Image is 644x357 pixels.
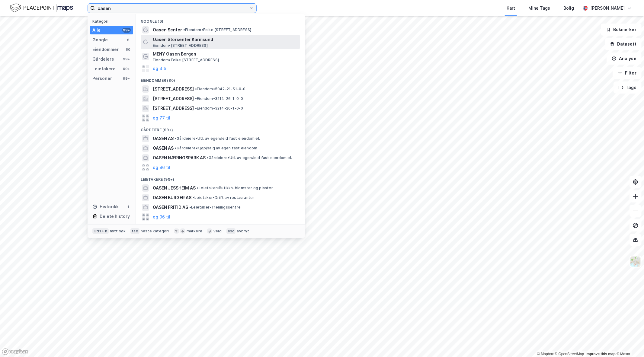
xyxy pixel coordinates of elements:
[195,87,246,91] span: Eiendom • 5042-21-51-0-0
[175,146,177,150] span: •
[153,194,191,201] span: OASEN BURGER AS
[207,155,209,160] span: •
[92,27,101,34] div: Alle
[92,203,119,210] div: Historikk
[136,73,305,84] div: Eiendommer (80)
[153,154,206,161] span: OASEN NÆRINGSPARK AS
[586,352,616,356] a: Improve this map
[613,67,642,79] button: Filter
[110,229,126,234] div: nytt søk
[630,256,641,267] img: Z
[187,229,202,234] div: markere
[92,56,114,63] div: Gårdeiere
[195,96,197,101] span: •
[601,24,642,36] button: Bokmerker
[153,43,208,48] span: Eiendom • [STREET_ADDRESS]
[136,123,305,134] div: Gårdeiere (99+)
[153,145,174,152] span: OASEN AS
[92,46,119,53] div: Eiendommer
[197,186,199,190] span: •
[141,229,169,234] div: neste kategori
[189,205,241,210] span: Leietaker • Treningssentre
[100,213,130,220] div: Delete history
[213,229,222,234] div: velg
[189,205,191,209] span: •
[153,213,170,221] button: og 96 til
[175,146,257,151] span: Gårdeiere • Kjøp/salg av egen fast eiendom
[153,36,298,43] span: Oasen Storsenter Karmsund
[126,37,131,42] div: 6
[153,135,174,142] span: OASEN AS
[153,204,188,211] span: OASEN FRITID AS
[92,36,108,43] div: Google
[197,186,273,190] span: Leietaker • Butikkh. blomster og planter
[126,47,131,52] div: 80
[10,3,73,13] img: logo.f888ab2527a4732fd821a326f86c7f29.svg
[95,4,249,13] input: Søk på adresse, matrikkel, gårdeiere, leietakere eller personer
[122,57,131,62] div: 99+
[153,95,194,102] span: [STREET_ADDRESS]
[614,328,644,357] div: Kontrollprogram for chat
[2,348,28,355] a: Mapbox homepage
[92,75,112,82] div: Personer
[126,204,131,209] div: 1
[153,184,196,192] span: OASEN JESSHEIM AS
[183,27,185,32] span: •
[563,5,574,12] div: Bolig
[175,136,260,141] span: Gårdeiere • Utl. av egen/leid fast eiendom el.
[614,328,644,357] iframe: Chat Widget
[136,222,305,233] div: Personer (99+)
[122,66,131,71] div: 99+
[195,106,197,110] span: •
[193,195,194,200] span: •
[153,58,219,62] span: Eiendom • Folke [STREET_ADDRESS]
[92,228,109,234] div: Ctrl + k
[122,28,131,33] div: 99+
[605,38,642,50] button: Datasett
[537,352,554,356] a: Mapbox
[92,19,133,24] div: Kategori
[614,81,642,94] button: Tags
[528,5,550,12] div: Mine Tags
[195,87,197,91] span: •
[153,50,298,58] span: MENY Oasen Bergen
[136,172,305,183] div: Leietakere (99+)
[153,114,170,122] button: og 77 til
[183,27,251,32] span: Eiendom • Folke [STREET_ADDRESS]
[153,26,182,33] span: Oasen Senter
[590,5,625,12] div: [PERSON_NAME]
[555,352,584,356] a: OpenStreetMap
[195,106,243,111] span: Eiendom • 3214-26-1-0-0
[153,85,194,93] span: [STREET_ADDRESS]
[153,65,168,72] button: og 3 til
[136,14,305,25] div: Google (6)
[175,136,177,141] span: •
[153,164,170,171] button: og 96 til
[237,229,249,234] div: avbryt
[92,65,116,72] div: Leietakere
[130,228,139,234] div: tab
[207,155,292,160] span: Gårdeiere • Utl. av egen/leid fast eiendom el.
[195,96,243,101] span: Eiendom • 3214-26-1-0-0
[122,76,131,81] div: 99+
[153,105,194,112] span: [STREET_ADDRESS]
[607,53,642,65] button: Analyse
[193,195,254,200] span: Leietaker • Drift av restauranter
[226,228,236,234] div: esc
[507,5,515,12] div: Kart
